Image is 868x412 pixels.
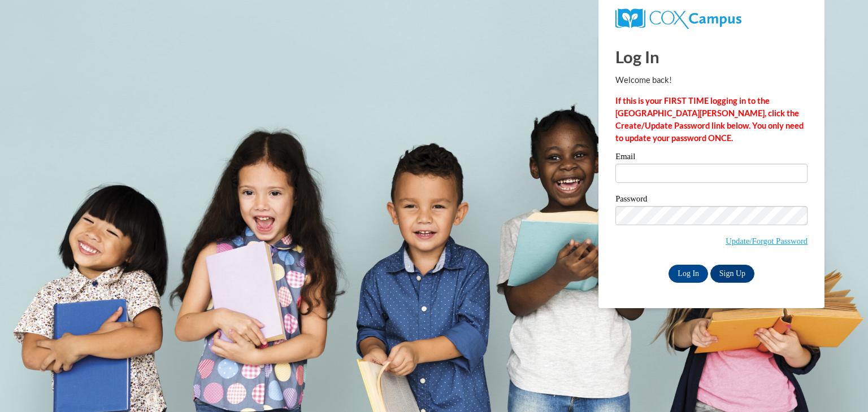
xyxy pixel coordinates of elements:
[615,74,808,86] p: Welcome back!
[710,265,754,283] a: Sign Up
[726,236,808,246] a: Update/Forgot Password
[615,195,808,206] label: Password
[615,8,741,29] img: COX Campus
[615,152,808,164] label: Email
[615,45,808,68] h1: Log In
[615,13,741,23] a: COX Campus
[615,96,804,143] strong: If this is your FIRST TIME logging in to the [GEOGRAPHIC_DATA][PERSON_NAME], click the Create/Upd...
[669,265,708,283] input: Log In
